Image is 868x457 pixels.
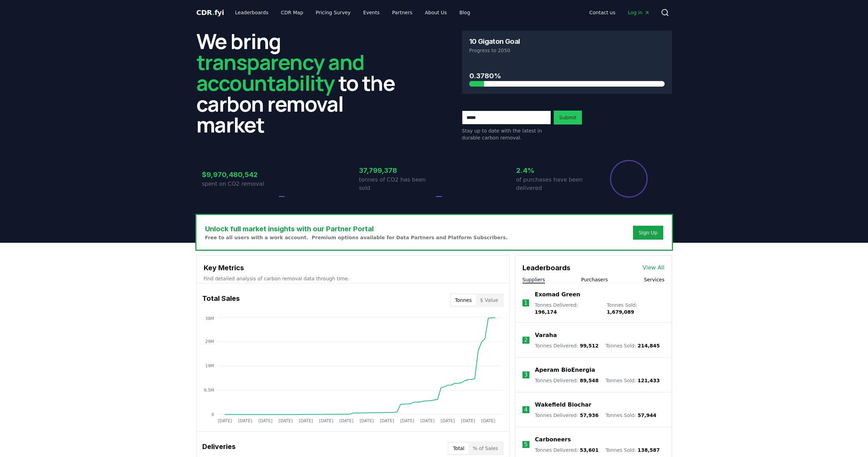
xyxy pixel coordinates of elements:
p: 4 [524,406,528,414]
tspan: [DATE] [238,418,252,423]
tspan: [DATE] [359,418,374,423]
p: Free to all users with a work account. Premium options available for Data Partners and Platform S... [205,234,508,241]
h3: Unlock full market insights with our Partner Portal [205,224,508,234]
tspan: [DATE] [420,418,435,423]
button: Purchasers [581,276,608,283]
button: Suppliers [522,276,545,283]
p: Tonnes Sold : [606,447,660,454]
p: Tonnes Delivered : [535,447,599,454]
p: Tonnes Sold : [606,342,660,349]
h3: Leaderboards [522,263,570,273]
tspan: [DATE] [441,418,455,423]
button: % of Sales [469,443,502,454]
h3: 2.4% [516,165,591,176]
a: Blog [454,6,476,19]
h3: 37,799,378 [359,165,434,176]
tspan: 29M [205,339,214,344]
p: Tonnes Delivered : [535,377,599,384]
a: About Us [419,6,452,19]
a: Log in [622,6,655,19]
tspan: [DATE] [218,418,232,423]
p: Tonnes Delivered : [535,412,599,419]
span: 57,936 [580,412,599,418]
a: Varaha [535,331,557,339]
span: 89,548 [580,378,599,383]
button: Sign Up [633,226,663,240]
a: CDR Map [275,6,309,19]
tspan: [DATE] [400,418,414,423]
h3: Deliveries [202,441,236,455]
p: Tonnes Sold : [606,377,660,384]
a: Pricing Survey [310,6,356,19]
nav: Main [229,6,476,19]
span: 53,601 [580,447,599,453]
nav: Main [584,6,655,19]
tspan: 38M [205,316,214,321]
span: 57,944 [638,412,656,418]
button: Services [644,276,664,283]
tspan: [DATE] [380,418,394,423]
a: Leaderboards [229,6,274,19]
p: Find detailed analysis of carbon removal data through time. [204,275,502,282]
h3: Total Sales [202,293,240,307]
tspan: [DATE] [258,418,273,423]
span: Log in [628,9,649,16]
p: spent on CO2 removal [202,180,277,188]
p: 5 [524,440,528,449]
tspan: [DATE] [299,418,313,423]
p: Progress to 2050 [469,47,665,54]
tspan: 9.5M [204,388,214,393]
span: 1,679,089 [607,309,634,315]
tspan: 19M [205,363,214,368]
a: Contact us [584,6,621,19]
tspan: [DATE] [319,418,333,423]
a: Sign Up [639,229,657,236]
span: 99,512 [580,343,599,348]
p: 2 [524,336,528,344]
tspan: 0 [211,412,214,417]
span: 196,174 [535,309,557,315]
p: 3 [524,371,528,379]
a: Wakefield Biochar [535,401,591,409]
h3: 10 Gigaton Goal [469,38,520,45]
span: CDR fyi [196,8,224,17]
button: Tonnes [451,295,476,306]
span: 138,587 [638,447,660,453]
tspan: [DATE] [461,418,475,423]
button: Submit [554,111,582,125]
p: Tonnes Sold : [606,412,656,419]
p: Tonnes Delivered : [535,302,600,315]
button: Total [449,443,469,454]
h3: 0.3780% [469,71,665,81]
a: Exomad Green [535,290,580,299]
div: Percentage of sales delivered [609,159,648,198]
a: Partners [387,6,418,19]
span: transparency and accountability [196,48,364,97]
p: tonnes of CO2 has been sold [359,176,434,192]
a: Events [358,6,385,19]
tspan: [DATE] [278,418,293,423]
h3: $9,970,480,542 [202,169,277,180]
h3: Key Metrics [204,263,502,273]
h2: We bring to the carbon removal market [196,31,406,135]
a: CDR.fyi [196,8,224,17]
p: Tonnes Delivered : [535,342,599,349]
span: 121,433 [638,378,660,383]
tspan: [DATE] [481,418,495,423]
p: Tonnes Sold : [607,302,664,315]
tspan: [DATE] [339,418,354,423]
button: $ Value [476,295,502,306]
p: 1 [524,299,527,307]
a: Aperam BioEnergia [535,366,595,374]
p: of purchases have been delivered [516,176,591,192]
span: . [212,8,214,17]
a: Carboneers [535,435,571,444]
p: Stay up to date with the latest in durable carbon removal. [462,127,551,141]
span: 214,845 [638,343,660,348]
